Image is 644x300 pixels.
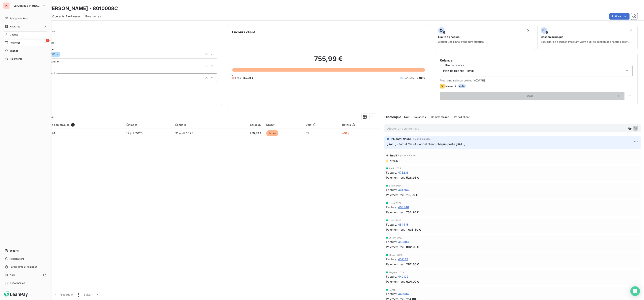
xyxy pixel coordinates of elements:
[386,274,397,279] span: Facture :
[10,49,18,53] span: Tâches
[60,52,63,56] input: Ajouter une valeur
[406,210,419,214] span: 763,20 €
[390,137,411,141] span: [PERSON_NAME]
[24,30,217,34] h6: Informations client
[228,123,261,126] div: Solde dû
[413,138,430,140] span: il y a 14 minutes
[398,274,409,279] span: 449192
[389,254,402,256] span: 25 avr. 2023
[381,115,401,119] h6: Historique
[438,40,484,43] span: Ajouter une limite d’encours autorisé
[435,25,535,50] button: Limite d’encoursAjouter une limite d’encours autorisé
[75,290,81,299] button: 1
[458,84,466,88] span: auto
[386,240,397,244] span: Facture :
[440,58,633,63] h6: Relance
[3,272,48,278] a: Aide
[406,193,418,197] span: 113,09 €
[476,79,485,82] span: [DATE]
[44,123,122,127] div: Pièces comptables
[386,222,397,227] span: Facture :
[81,290,102,299] button: Suivant
[10,265,37,269] span: Paramètres et réglages
[386,210,405,214] span: Paiement reçu
[386,170,397,175] span: Facture :
[398,222,408,227] span: 454415
[231,73,233,76] span: 0
[398,154,416,157] span: il y a 18 minutes
[175,131,193,135] span: 31 août 2025
[71,123,75,127] span: 1
[389,236,402,239] span: 25 avr. 2023
[537,25,638,50] button: Gestion du risqueSurveiller ce client en intégrant votre outil de gestion des risques client.
[406,245,419,249] span: 892,08 €
[232,55,425,67] h2: 755,99 €
[235,76,241,80] span: Échu
[389,219,401,222] span: 4 juil. 2023
[306,123,337,126] div: Délai
[438,35,459,39] span: Limite d’encours
[389,202,401,204] span: 3 mai 2024
[342,123,379,126] div: Retard
[440,79,633,82] span: Prochaine relance prévue le
[406,279,419,284] span: 624,00 €
[232,30,255,34] h6: Encours client
[10,281,25,285] span: Déconnexion
[417,76,425,80] span: 0,00 €
[386,227,405,232] span: Paiement reçu
[51,290,75,299] button: Précédent
[10,57,22,61] span: Paiements
[386,292,397,296] span: Facture :
[10,17,28,20] span: Tableau de bord
[9,257,24,261] span: Notifications
[398,240,409,244] span: 452303
[389,289,396,291] span: [DATE]
[445,94,616,98] span: Voir
[228,131,261,135] span: 755,99 €
[10,273,15,277] span: Aide
[541,40,629,43] span: Surveiller ce client en intégrant votre outil de gestion des risques client.
[440,92,624,100] button: Voir
[406,175,419,180] span: 528,96 €
[389,159,400,162] span: Niveau 1
[431,115,449,119] span: Commentaires
[386,205,397,209] span: Facture :
[443,69,475,73] span: Plan de relance - email
[609,13,630,20] button: Actions
[386,188,397,192] span: Facture :
[398,188,409,192] span: 464764
[386,193,405,197] span: Paiement reçu
[10,33,18,36] span: Clients
[386,262,405,266] span: Paiement reçu
[389,167,401,170] span: 1 juil. 2025
[630,286,640,296] div: Open Intercom Messenger
[10,249,19,253] span: Imports
[404,76,415,80] span: Non-échu
[390,154,397,157] span: Email
[266,130,278,136] span: échue
[306,131,311,135] span: 55 j
[52,76,55,79] input: Ajouter une valeur
[541,35,563,39] span: Gestion du risque
[175,123,223,126] div: Échue le
[243,76,253,80] span: 755,99 €
[454,115,470,119] span: Portail client
[386,257,397,261] span: Facture :
[414,115,426,119] span: Relances
[398,257,408,261] span: 452149
[32,41,217,47] span: Propriétés Client
[3,2,10,9] div: LC
[406,227,421,232] span: 1 035,60 €
[85,14,101,18] span: Paramètres
[266,123,301,126] div: Statut
[404,115,410,119] span: Tout
[387,142,465,146] span: [DATE] - fact 479994 - appel client, chèque posté [DATE]
[10,25,20,28] span: Factures
[398,205,409,209] span: 464346
[445,84,456,88] span: Niveau 2
[406,262,419,266] span: 282,60 €
[389,271,404,274] span: 30 janv. 2023
[386,279,405,284] span: Paiement reçu
[78,293,79,297] span: 1
[10,41,20,45] span: Relances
